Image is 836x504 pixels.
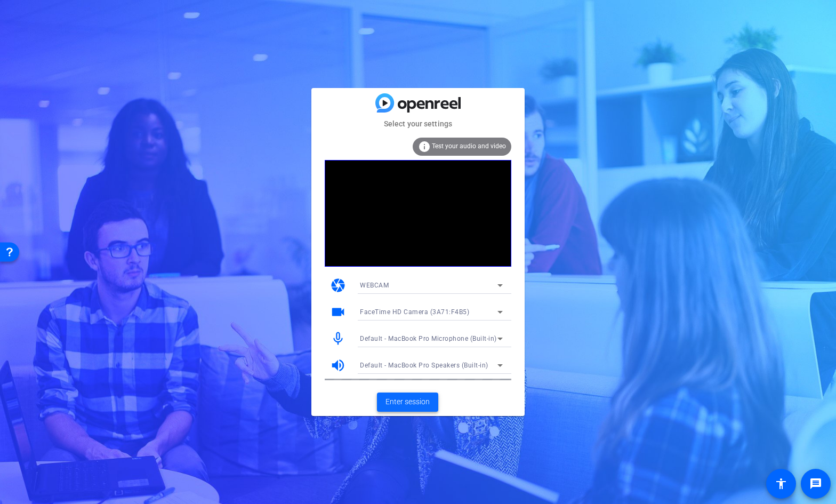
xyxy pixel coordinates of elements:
span: Test your audio and video [432,142,506,150]
span: Default - MacBook Pro Speakers (Built-in) [360,362,488,369]
mat-icon: info [418,140,431,153]
mat-icon: camera [330,277,346,293]
mat-icon: mic_none [330,331,346,347]
mat-icon: videocam [330,304,346,320]
span: Default - MacBook Pro Microphone (Built-in) [360,335,497,342]
img: blue-gradient.svg [375,93,461,112]
span: Enter session [385,396,430,407]
mat-icon: message [809,477,822,490]
span: WEBCAM [360,282,389,289]
mat-icon: volume_up [330,357,346,373]
button: Enter session [377,393,438,412]
mat-card-subtitle: Select your settings [311,118,525,130]
span: FaceTime HD Camera (3A71:F4B5) [360,308,469,316]
mat-icon: accessibility [775,477,787,490]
